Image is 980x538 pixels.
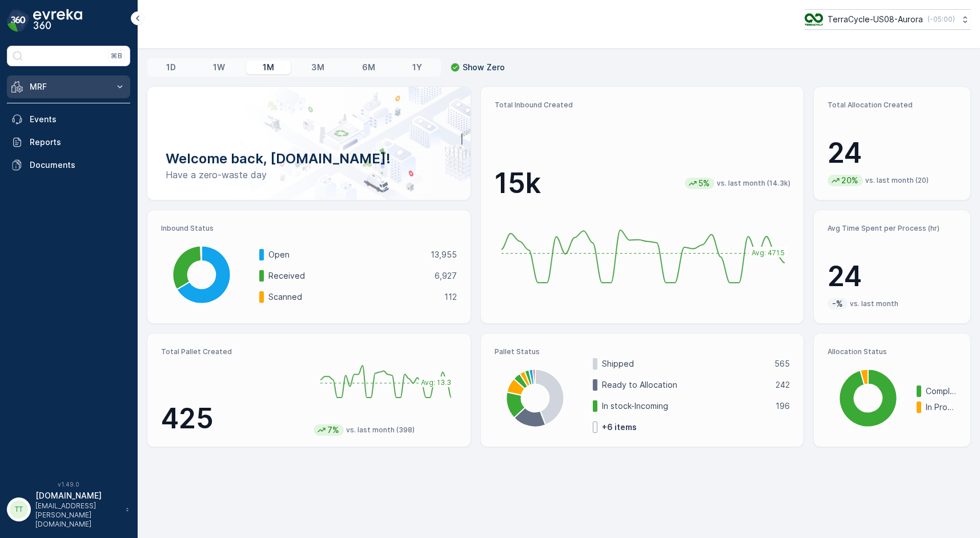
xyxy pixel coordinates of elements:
[7,481,130,488] span: v 1.49.0
[10,500,28,519] div: TT
[850,299,898,308] p: vs. last month
[7,154,130,176] a: Documents
[35,501,120,529] p: [EMAIL_ADDRESS][PERSON_NAME][DOMAIN_NAME]
[431,249,457,260] p: 13,955
[805,13,823,26] img: image_ci7OI47.png
[774,358,790,370] p: 565
[805,9,971,30] button: TerraCycle-US08-Aurora(-05:00)
[435,270,457,282] p: 6,927
[828,224,957,233] p: Avg Time Spent per Process (hr)
[7,131,130,154] a: Reports
[263,62,274,73] p: 1M
[828,259,957,294] p: 24
[463,62,505,73] p: Show Zero
[831,298,844,310] p: -%
[311,62,324,73] p: 3M
[7,108,130,131] a: Events
[166,168,452,182] p: Have a zero-waste day
[166,62,176,73] p: 1D
[30,81,107,93] p: MRF
[927,15,955,24] p: ( -05:00 )
[7,490,130,529] button: TT[DOMAIN_NAME][EMAIL_ADDRESS][PERSON_NAME][DOMAIN_NAME]
[268,249,423,260] p: Open
[602,400,769,412] p: In stock-Incoming
[602,358,768,370] p: Shipped
[926,402,957,413] p: In Progress
[717,179,790,188] p: vs. last month (14.3k)
[7,75,130,98] button: MRF
[840,175,859,186] p: 20%
[33,9,82,32] img: logo_dark-DEwI_e13.png
[362,62,375,73] p: 6M
[828,101,957,110] p: Total Allocation Created
[495,347,790,356] p: Pallet Status
[30,114,126,125] p: Events
[602,421,637,433] p: + 6 items
[161,224,457,233] p: Inbound Status
[30,136,126,148] p: Reports
[495,166,541,200] p: 15k
[828,14,923,25] p: TerraCycle-US08-Aurora
[776,400,790,412] p: 196
[444,291,457,303] p: 112
[697,178,711,189] p: 5%
[865,176,929,185] p: vs. last month (20)
[111,51,122,61] p: ⌘B
[828,347,957,356] p: Allocation Status
[7,9,30,32] img: logo
[213,62,225,73] p: 1W
[495,101,790,110] p: Total Inbound Created
[346,425,415,435] p: vs. last month (398)
[35,490,120,501] p: [DOMAIN_NAME]
[412,62,422,73] p: 1Y
[161,402,304,436] p: 425
[926,386,957,397] p: Completed
[161,347,304,356] p: Total Pallet Created
[30,159,126,171] p: Documents
[828,136,957,170] p: 24
[326,424,340,436] p: 7%
[602,379,769,391] p: Ready to Allocation
[268,270,427,282] p: Received
[268,291,437,303] p: Scanned
[776,379,790,391] p: 242
[166,150,452,168] p: Welcome back, [DOMAIN_NAME]!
